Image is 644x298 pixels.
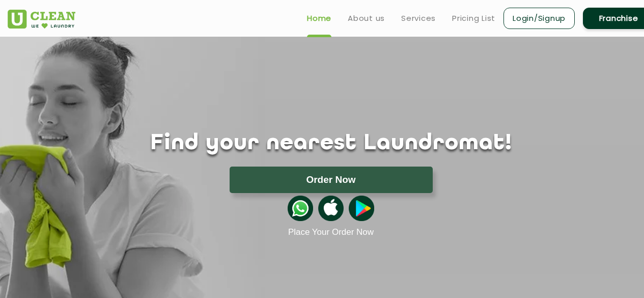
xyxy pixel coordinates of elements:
a: Pricing List [452,12,495,24]
a: Place Your Order Now [288,227,374,237]
img: whatsappicon.png [288,196,313,221]
a: Services [401,12,436,24]
button: Order Now [230,167,433,193]
img: playstoreicon.png [349,196,374,221]
a: Home [307,12,331,24]
a: About us [348,12,385,24]
img: apple-icon.png [318,196,344,221]
a: Login/Signup [503,8,575,29]
img: UClean Laundry and Dry Cleaning [8,10,75,29]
